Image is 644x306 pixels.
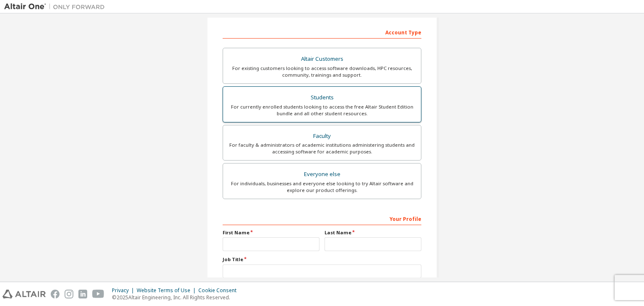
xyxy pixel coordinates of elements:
div: Privacy [112,287,137,294]
div: For faculty & administrators of academic institutions administering students and accessing softwa... [228,142,416,155]
div: Everyone else [228,169,416,180]
div: Your Profile [223,212,421,225]
img: linkedin.svg [78,290,87,298]
div: For currently enrolled students looking to access the free Altair Student Edition bundle and all ... [228,104,416,117]
img: facebook.svg [51,290,60,298]
div: For individuals, businesses and everyone else looking to try Altair software and explore our prod... [228,180,416,194]
label: Job Title [223,256,421,263]
img: Altair One [4,3,109,11]
p: © 2025 Altair Engineering, Inc. All Rights Reserved. [112,294,241,301]
div: Cookie Consent [198,287,241,294]
div: Students [228,92,416,104]
div: Account Type [223,25,421,39]
div: Altair Customers [228,53,416,65]
label: Last Name [325,229,421,236]
div: Website Terms of Use [137,287,198,294]
div: For existing customers looking to access software downloads, HPC resources, community, trainings ... [228,65,416,78]
img: altair_logo.svg [3,290,46,298]
label: First Name [223,229,319,236]
img: instagram.svg [65,290,73,298]
img: youtube.svg [92,290,104,298]
div: Faculty [228,130,416,142]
